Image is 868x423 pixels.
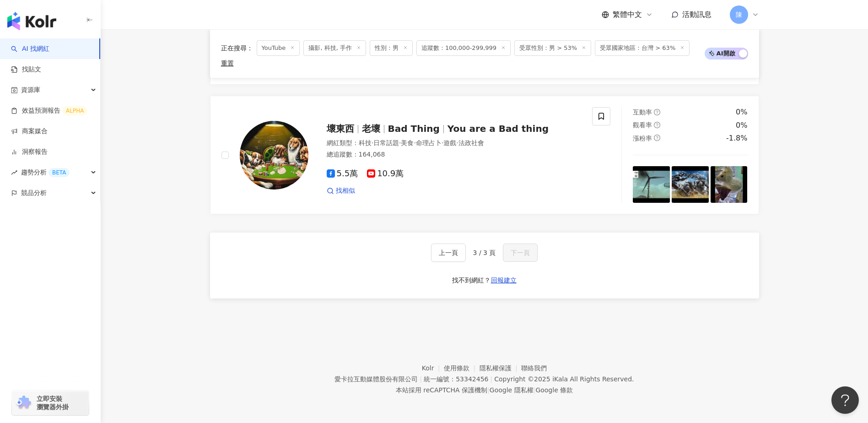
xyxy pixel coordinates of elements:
a: Google 隱私權 [490,386,534,394]
span: 5.5萬 [327,169,358,179]
button: 回報建立 [491,273,517,287]
button: 上一頁 [431,244,466,262]
img: KOL Avatar [240,121,308,190]
a: 洞察報告 [11,147,48,157]
button: 下一頁 [503,244,538,262]
span: · [456,139,458,146]
a: Google 條款 [535,386,573,394]
span: 法政社會 [458,139,484,146]
div: 0% [736,107,747,117]
span: 科技 [359,139,372,146]
span: 漲粉率 [633,135,652,142]
a: 使用條款 [444,364,480,372]
span: · [414,139,415,146]
span: 壞東西 [327,123,354,134]
span: 資源庫 [21,80,40,100]
a: 聯絡我們 [521,364,547,372]
div: 0% [736,120,747,130]
span: 繁體中文 [613,10,642,20]
span: | [420,375,422,383]
span: 美食 [401,139,414,146]
div: 重置 [221,60,234,67]
div: -1.8% [726,133,747,143]
a: 商案媒合 [11,127,48,136]
span: rise [11,169,17,176]
span: 追蹤數：100,000-299,999 [416,40,511,56]
a: searchAI 找網紅 [11,44,49,54]
img: logo [7,12,56,30]
img: chrome extension [15,396,32,410]
span: 日常話題 [373,139,399,146]
div: 愛卡拉互動媒體股份有限公司 [334,375,418,383]
span: 受眾國家地區：台灣 > 63% [595,40,690,56]
span: question-circle [654,109,660,115]
span: 老壞 [362,123,380,134]
a: KOL Avatar壞東西老壞Bad ThingYou are a Bad thing網紅類型：科技·日常話題·美食·命理占卜·遊戲·法政社會總追蹤數：164,0685.5萬10.9萬找相似互動... [210,96,759,214]
span: 正在搜尋 ： [221,44,253,52]
span: 回報建立 [491,277,517,284]
a: iKala [552,375,568,383]
span: 攝影, 科技, 手作 [303,40,366,56]
img: post-image [711,166,748,203]
img: post-image [633,166,670,203]
a: chrome extension立即安裝 瀏覽器外掛 [12,390,89,415]
span: 趨勢分析 [21,162,70,183]
span: 陳 [736,10,742,20]
span: question-circle [654,122,660,128]
span: 性別：男 [370,40,413,56]
span: question-circle [654,135,660,141]
img: post-image [672,166,709,203]
span: · [372,139,373,146]
div: 網紅類型 ： [327,139,582,148]
a: 隱私權保護 [480,364,522,372]
span: Bad Thing [388,123,440,134]
span: | [490,375,492,383]
span: 上一頁 [439,249,458,256]
div: 統一編號：53342456 [424,375,488,383]
span: 找相似 [336,186,355,195]
span: 命理占卜 [416,139,442,146]
span: · [442,139,443,146]
a: 效益預測報告ALPHA [11,106,87,115]
span: 互動率 [633,108,652,116]
span: 本站採用 reCAPTCHA 保護機制 [396,385,573,396]
span: · [399,139,401,146]
a: 找相似 [327,186,355,195]
span: 競品分析 [21,183,47,203]
div: 總追蹤數 ： 164,068 [327,150,582,159]
div: Copyright © 2025 All Rights Reserved. [494,375,634,383]
span: You are a Bad thing [447,123,549,134]
span: 受眾性別：男 > 53% [514,40,591,56]
span: 10.9萬 [367,169,404,179]
a: 找貼文 [11,65,41,74]
span: | [487,386,490,394]
div: BETA [49,168,70,177]
span: YouTube [257,40,300,56]
span: 立即安裝 瀏覽器外掛 [37,395,69,411]
span: | [534,386,536,394]
a: Kolr [422,364,444,372]
div: 找不到網紅？ [452,276,491,285]
span: 遊戲 [443,139,456,146]
iframe: Help Scout Beacon - Open [831,386,859,414]
span: 3 / 3 頁 [473,249,496,256]
span: 活動訊息 [682,10,712,19]
span: 觀看率 [633,121,652,129]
